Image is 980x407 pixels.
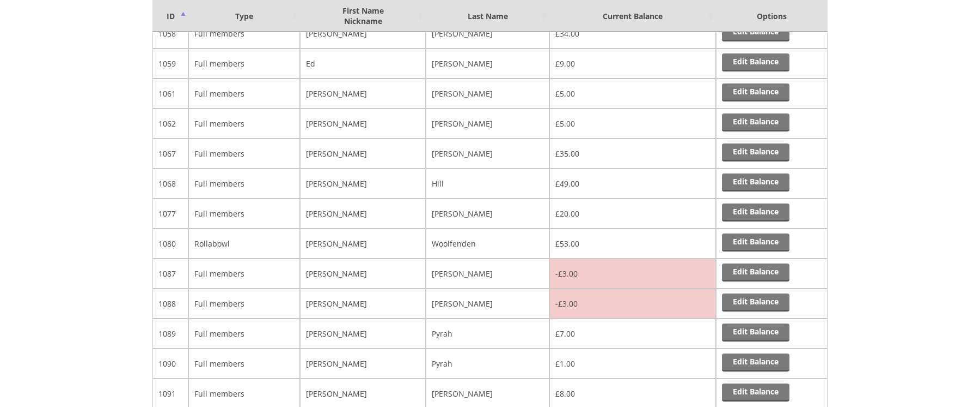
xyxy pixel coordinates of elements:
[549,289,716,319] td: -£3.00
[300,319,426,349] td: [PERSON_NAME]
[722,354,789,372] a: Edit Balance
[152,229,188,259] td: 1080
[722,384,789,402] a: Edit Balance
[152,49,188,79] td: 1059
[152,349,188,379] td: 1090
[549,109,716,139] td: £5.00
[549,259,716,289] td: -£3.00
[426,79,549,109] td: [PERSON_NAME]
[300,349,426,379] td: [PERSON_NAME]
[722,143,789,161] a: Edit Balance
[188,169,300,199] td: Full members
[426,139,549,169] td: [PERSON_NAME]
[722,53,789,71] a: Edit Balance
[300,229,426,259] td: [PERSON_NAME]
[549,79,716,109] td: £5.00
[722,173,789,191] a: Edit Balance
[300,139,426,169] td: [PERSON_NAME]
[152,19,188,49] td: 1058
[188,259,300,289] td: Full members
[722,23,789,41] a: Edit Balance
[426,19,549,49] td: [PERSON_NAME]
[549,139,716,169] td: £35.00
[426,229,549,259] td: Woolfenden
[300,199,426,229] td: [PERSON_NAME]
[722,294,789,312] a: Edit Balance
[426,109,549,139] td: [PERSON_NAME]
[549,319,716,349] td: £7.00
[300,289,426,319] td: [PERSON_NAME]
[152,109,188,139] td: 1062
[722,234,789,252] a: Edit Balance
[188,229,300,259] td: Rollabowl
[152,259,188,289] td: 1087
[722,113,789,131] a: Edit Balance
[722,83,789,101] a: Edit Balance
[188,349,300,379] td: Full members
[549,199,716,229] td: £20.00
[152,169,188,199] td: 1068
[426,319,549,349] td: Pyrah
[152,289,188,319] td: 1088
[549,19,716,49] td: £34.00
[188,79,300,109] td: Full members
[152,79,188,109] td: 1061
[152,199,188,229] td: 1077
[722,203,789,222] a: Edit Balance
[549,229,716,259] td: £53.00
[300,49,426,79] td: Ed
[426,199,549,229] td: [PERSON_NAME]
[188,139,300,169] td: Full members
[549,49,716,79] td: £9.00
[426,349,549,379] td: Pyrah
[152,139,188,169] td: 1067
[722,264,789,282] a: Edit Balance
[300,259,426,289] td: [PERSON_NAME]
[426,169,549,199] td: Hill
[188,109,300,139] td: Full members
[188,49,300,79] td: Full members
[152,319,188,349] td: 1089
[549,349,716,379] td: £1.00
[188,199,300,229] td: Full members
[549,169,716,199] td: £49.00
[300,79,426,109] td: [PERSON_NAME]
[300,169,426,199] td: [PERSON_NAME]
[300,19,426,49] td: [PERSON_NAME]
[426,289,549,319] td: [PERSON_NAME]
[188,289,300,319] td: Full members
[188,319,300,349] td: Full members
[300,109,426,139] td: [PERSON_NAME]
[722,324,789,342] a: Edit Balance
[426,49,549,79] td: [PERSON_NAME]
[188,19,300,49] td: Full members
[426,259,549,289] td: [PERSON_NAME]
